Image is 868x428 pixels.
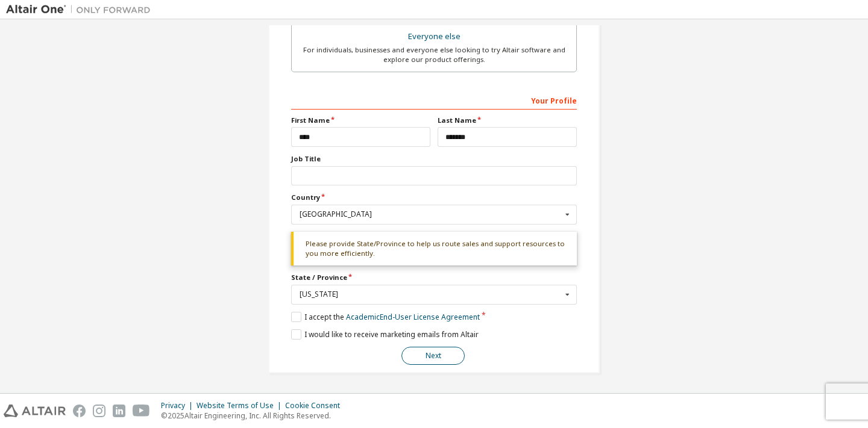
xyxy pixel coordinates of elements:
div: [US_STATE] [300,291,562,298]
div: Privacy [161,401,197,411]
img: altair_logo.svg [4,405,66,417]
img: facebook.svg [73,405,86,417]
div: Cookie Consent [285,401,347,411]
div: [GEOGRAPHIC_DATA] [300,211,562,218]
label: I would like to receive marketing emails from Altair [291,329,479,340]
img: linkedin.svg [113,405,125,417]
img: Altair One [6,4,157,16]
label: Country [291,193,577,202]
div: Website Terms of Use [197,401,285,411]
img: youtube.svg [133,405,150,417]
button: Next [401,347,465,365]
div: Everyone else [299,28,569,45]
div: Your Profile [291,90,577,110]
label: Last Name [438,116,577,125]
div: Please provide State/Province to help us route sales and support resources to you more efficiently. [291,232,577,266]
img: instagram.svg [93,405,105,417]
div: For individuals, businesses and everyone else looking to try Altair software and explore our prod... [299,45,569,64]
p: © 2025 Altair Engineering, Inc. All Rights Reserved. [161,411,347,421]
label: I accept the [291,312,480,322]
label: State / Province [291,273,577,282]
label: First Name [291,116,430,125]
label: Job Title [291,154,577,164]
a: Academic End-User License Agreement [346,312,480,322]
